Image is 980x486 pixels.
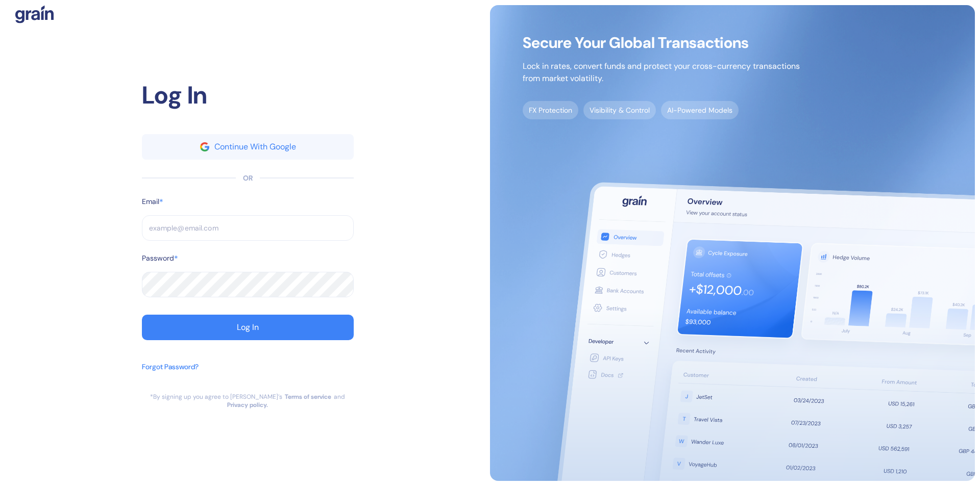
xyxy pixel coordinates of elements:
[661,101,739,119] span: AI-Powered Models
[15,5,54,23] img: logo
[523,101,578,119] span: FX Protection
[150,393,282,401] div: *By signing up you agree to [PERSON_NAME]’s
[490,5,975,481] img: signup-main-image
[243,173,253,184] div: OR
[142,134,354,160] button: googleContinue With Google
[142,356,199,393] button: Forgot Password?
[227,401,268,409] a: Privacy policy.
[142,362,199,372] div: Forgot Password?
[142,315,354,340] button: Log In
[523,60,800,85] p: Lock in rates, convert funds and protect your cross-currency transactions from market volatility.
[214,143,296,151] div: Continue With Google
[200,142,209,151] img: google
[142,253,174,264] label: Password
[334,393,345,401] div: and
[523,38,800,48] span: Secure Your Global Transactions
[142,215,354,241] input: example@email.com
[142,77,354,114] div: Log In
[285,393,331,401] a: Terms of service
[237,323,259,331] div: Log In
[583,101,656,119] span: Visibility & Control
[142,196,159,207] label: Email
